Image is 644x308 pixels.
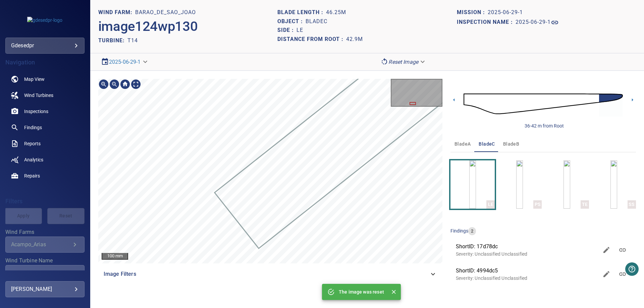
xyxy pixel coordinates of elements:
span: Inspections [24,108,48,115]
h2: T14 [127,37,138,44]
a: map noActive [5,71,85,87]
div: Zoom out [109,79,120,90]
div: gdesedpr [11,40,79,51]
span: Wind Turbines [24,92,53,99]
div: Go home [120,79,130,90]
div: Image Filters [98,266,442,282]
h1: Barao_de_Sao_Joao [135,9,196,16]
a: LE [469,160,476,209]
span: ShortID: 4994dc5 [456,267,598,275]
h1: 46.25m [326,9,346,16]
div: Toggle full page [130,79,141,90]
h1: LE [297,27,303,34]
h1: Inspection name : [457,19,516,25]
label: Wind Turbine Name [5,258,85,263]
div: Wind Turbine Name [5,265,85,281]
h1: Object : [277,18,306,25]
a: analytics noActive [5,152,85,168]
label: Wind Farms [5,229,85,235]
h2: image124wp130 [98,18,198,35]
span: bladeA [454,140,471,148]
button: LE [450,160,495,209]
span: Image Filters [104,270,429,278]
h1: Mission : [457,9,488,16]
a: windturbines noActive [5,87,85,103]
h4: Navigation [5,59,85,66]
h1: 2025-06-29-1 [488,9,523,16]
div: 36-42 m from Root [525,122,564,129]
h1: WIND FARM: [98,9,135,16]
h1: 2025-06-29-1 [516,19,551,25]
button: PS [497,160,542,209]
a: TE [563,160,570,209]
a: findings noActive [5,119,85,136]
em: Reset Image [388,59,418,65]
span: findings [450,228,468,234]
span: Reports [24,140,41,147]
div: gdesedpr [5,38,85,54]
button: SS [592,160,636,209]
button: Close [389,288,398,296]
div: 2025-06-29-1 [98,56,152,68]
span: 2 [468,228,476,235]
span: ShortID: 17d78dc [456,243,598,251]
a: SS [610,160,617,209]
span: bladeB [503,140,519,148]
a: 2025-06-29-1 [516,18,559,27]
span: Map View [24,76,45,83]
div: Wind Farms [5,237,85,253]
img: d [464,85,623,123]
div: Acampo_Arias [11,241,71,248]
p: Severity: Unclassified Unclassified [456,251,598,257]
span: Analytics [24,156,43,163]
h2: TURBINE: [98,37,127,44]
h1: Distance from root : [277,36,346,43]
h1: Side : [277,27,297,34]
a: inspections noActive [5,103,85,119]
a: PS [516,160,523,209]
a: 2025-06-29-1 [109,59,141,65]
button: TE [544,160,589,209]
h1: Blade length : [277,9,326,16]
div: Zoom in [98,79,109,90]
img: gdesedpr-logo [27,17,62,23]
div: LE [486,200,495,209]
h1: 42.9m [346,36,363,43]
div: SS [628,200,636,209]
span: Repairs [24,172,40,179]
h4: Filters [5,198,85,205]
div: PS [533,200,542,209]
p: Severity: Unclassified Unclassified [456,275,598,281]
span: Findings [24,124,42,131]
a: repairs noActive [5,168,85,184]
h1: bladeC [306,18,327,25]
a: reports noActive [5,136,85,152]
div: Reset Image [378,56,429,68]
span: bladeC [479,140,495,148]
div: TE [581,200,589,209]
div: [PERSON_NAME] [11,284,79,295]
p: The image was reset [339,289,384,295]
